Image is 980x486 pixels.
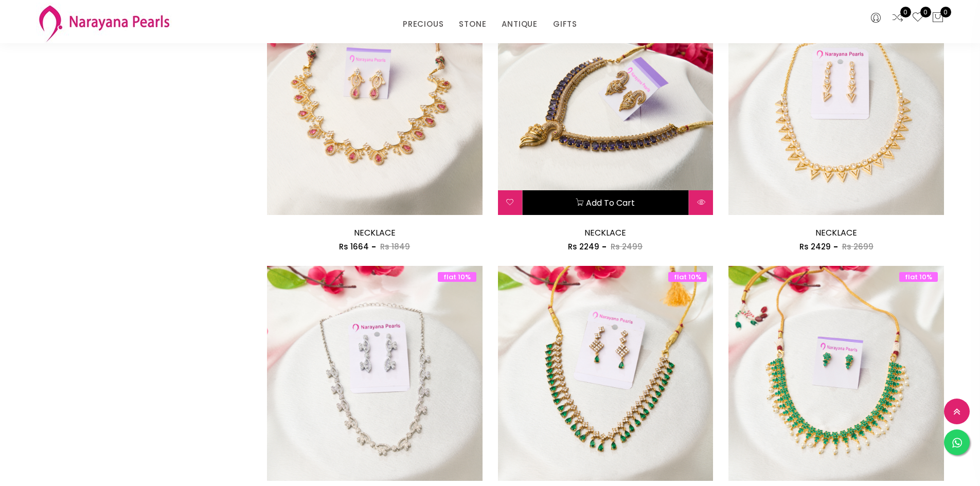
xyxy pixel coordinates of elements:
[438,272,476,282] span: flat 10%
[584,227,626,239] a: NECKLACE
[689,190,713,215] button: Quick View
[940,7,951,17] span: 0
[568,241,599,252] span: Rs 2249
[523,190,689,215] button: Add to cart
[842,241,874,252] span: Rs 2699
[912,11,924,25] a: 0
[611,241,643,252] span: Rs 2499
[920,7,931,17] span: 0
[815,227,857,239] a: NECKLACE
[899,272,938,282] span: flat 10%
[553,16,577,32] a: GIFTS
[892,11,904,25] a: 0
[459,16,486,32] a: STONE
[900,7,911,17] span: 0
[799,241,831,252] span: Rs 2429
[668,272,707,282] span: flat 10%
[354,227,396,239] a: NECKLACE
[403,16,443,32] a: PRECIOUS
[380,241,410,252] span: Rs 1849
[498,190,522,215] button: Add to wishlist
[339,241,369,252] span: Rs 1664
[932,11,944,25] button: 0
[502,16,538,32] a: ANTIQUE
